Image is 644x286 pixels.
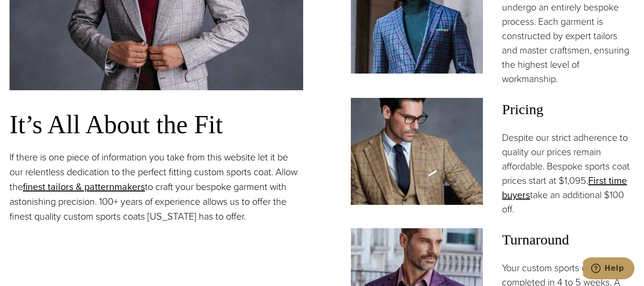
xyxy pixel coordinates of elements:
a: First time buyers [502,173,627,202]
span: Turnaround [502,228,634,251]
p: Despite our strict adherence to quality our prices remain affordable. Bespoke sports coat prices ... [502,130,634,216]
img: Client in green custom tailored sportscoat with blue subtle windowpane, vest, dress shirt and pal... [351,98,483,205]
p: If there is one piece of information you take from this website let it be our relentless dedicati... [10,150,303,224]
iframe: Opens a widget where you can chat to one of our agents [583,257,634,281]
span: Pricing [502,98,634,121]
a: finest tailors & patternmakers [23,180,145,194]
h3: It’s All About the Fit [10,109,303,140]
